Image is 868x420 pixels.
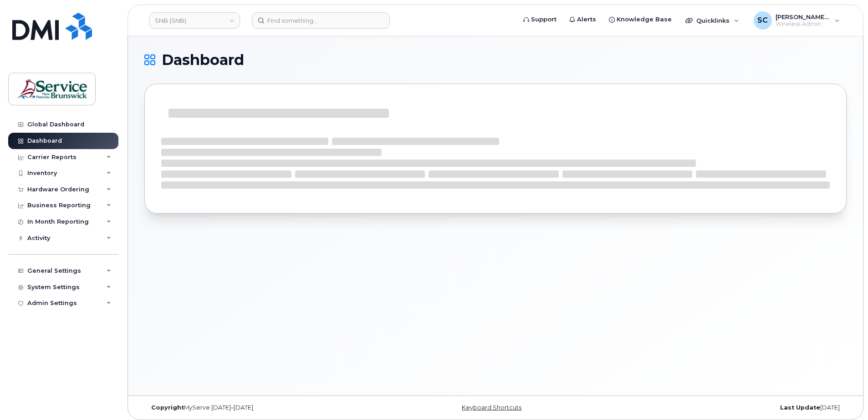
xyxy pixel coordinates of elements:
[780,404,820,411] strong: Last Update
[162,53,244,67] span: Dashboard
[151,404,184,411] strong: Copyright
[144,404,378,411] div: MyServe [DATE]–[DATE]
[462,404,521,411] a: Keyboard Shortcuts
[613,404,847,411] div: [DATE]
